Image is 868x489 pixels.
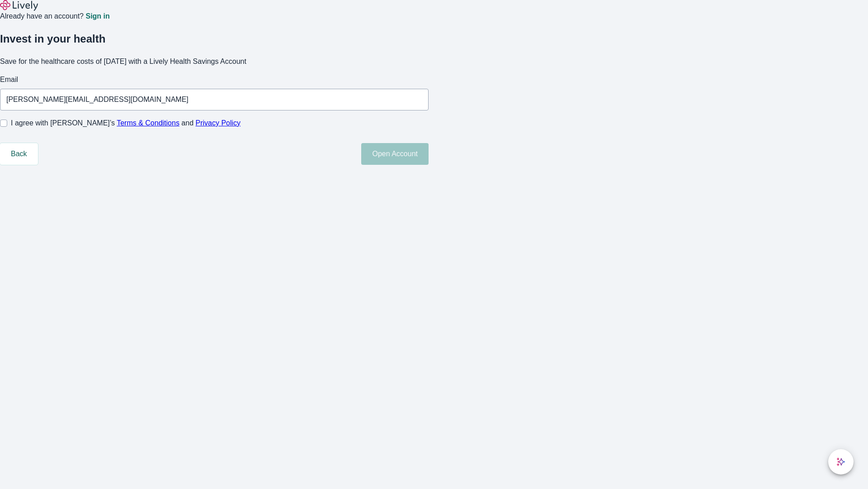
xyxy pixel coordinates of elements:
[828,449,854,475] button: chat
[11,118,241,129] span: I agree with [PERSON_NAME]’s and
[85,13,109,20] a: Sign in
[836,457,845,466] svg: Lively AI Assistant
[117,119,179,127] a: Terms & Conditions
[196,119,241,127] a: Privacy Policy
